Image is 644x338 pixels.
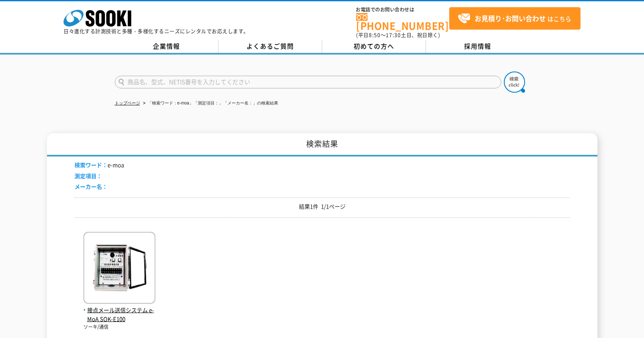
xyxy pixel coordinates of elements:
[75,161,124,170] li: e-moa
[141,99,278,108] li: 「検索ワード：e-moa」「測定項目：」「メーカー名：」の検索結果
[47,133,597,157] h1: 検索結果
[475,13,546,23] strong: お見積り･お問い合わせ
[458,12,571,25] span: はこちら
[218,40,322,53] a: よくあるご質問
[75,172,102,180] span: 測定項目：
[356,7,449,12] span: お電話でのお問い合わせは
[322,40,426,53] a: 初めての方へ
[449,7,580,30] a: お見積り･お問い合わせはこちら
[504,71,525,93] img: btn_search.png
[426,40,530,53] a: 採用情報
[83,324,155,331] p: ソーキ/通信
[75,202,570,211] p: 結果1件 1/1ページ
[354,41,394,51] span: 初めての方へ
[115,101,140,105] a: トップページ
[83,232,155,306] img: e-MoA SOK-E100
[75,161,108,169] span: 検索ワード：
[369,31,381,39] span: 8:50
[115,40,218,53] a: 企業情報
[83,297,155,323] a: 接点メール送信システム e-MoA SOK-E100
[115,76,501,88] input: 商品名、型式、NETIS番号を入力してください
[64,29,249,34] p: 日々進化する計測技術と多種・多様化するニーズにレンタルでお応えします。
[386,31,401,39] span: 17:30
[356,31,440,39] span: (平日 ～ 土日、祝日除く)
[75,182,108,190] span: メーカー名：
[356,13,449,30] a: [PHONE_NUMBER]
[83,306,155,324] span: 接点メール送信システム e-MoA SOK-E100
